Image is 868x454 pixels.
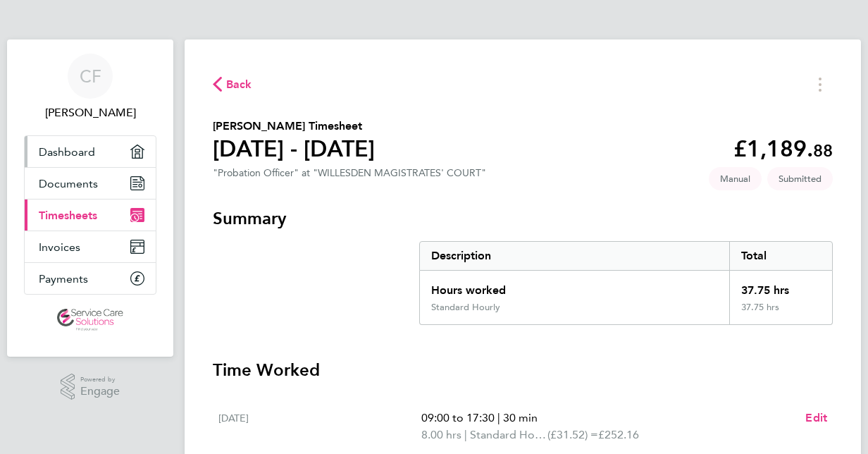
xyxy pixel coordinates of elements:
[419,241,833,325] div: Summary
[709,167,762,190] span: This timesheet was manually created.
[497,411,500,424] span: |
[470,427,547,443] span: Standard Hourly
[213,359,833,381] h3: Time Worked
[218,410,421,443] div: [DATE]
[80,386,120,398] span: Engage
[431,302,500,313] div: Standard Hourly
[61,374,120,400] a: Powered byEngage
[767,167,833,190] span: This timesheet is Submitted.
[80,67,101,85] span: CF
[503,411,538,424] span: 30 min
[80,374,120,386] span: Powered by
[729,302,832,324] div: 37.75 hrs
[420,242,729,270] div: Description
[729,271,832,302] div: 37.75 hrs
[25,231,156,262] a: Invoices
[25,136,156,167] a: Dashboard
[39,209,97,222] span: Timesheets
[213,118,375,135] h2: [PERSON_NAME] Timesheet
[805,411,827,424] span: Edit
[213,207,833,230] h3: Summary
[39,177,98,190] span: Documents
[421,428,461,441] span: 8.00 hrs
[729,242,832,270] div: Total
[733,135,833,162] app-decimal: £1,189.
[813,140,833,161] span: 88
[213,135,375,163] h1: [DATE] - [DATE]
[213,167,486,179] div: "Probation Officer" at "WILLESDEN MAGISTRATES' COURT"
[7,39,173,357] nav: Main navigation
[39,240,80,254] span: Invoices
[39,145,95,159] span: Dashboard
[464,428,467,441] span: |
[25,200,156,231] a: Timesheets
[25,263,156,294] a: Payments
[25,168,156,199] a: Documents
[807,73,833,95] button: Timesheets Menu
[24,54,156,121] a: CF[PERSON_NAME]
[226,76,252,93] span: Back
[39,272,88,286] span: Payments
[213,75,252,93] button: Back
[420,271,729,302] div: Hours worked
[598,428,639,441] span: £252.16
[421,411,495,424] span: 09:00 to 17:30
[57,309,123,331] img: servicecare-logo-retina.png
[547,428,598,441] span: (£31.52) =
[24,104,156,121] span: Cleo Ferguson
[24,309,156,331] a: Go to home page
[805,410,827,427] a: Edit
